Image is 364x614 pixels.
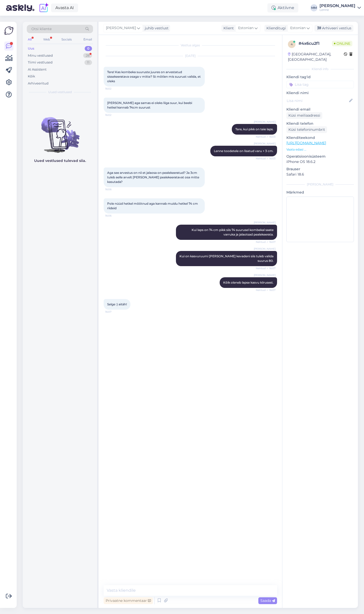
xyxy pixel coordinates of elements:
[238,25,254,31] span: Estonian
[51,4,78,12] a: Avasta AI
[104,54,277,58] div: [DATE]
[28,46,34,51] div: Uus
[286,182,354,187] div: [PERSON_NAME]
[105,87,124,91] span: 16:02
[287,98,348,103] input: Lisa nimi
[223,281,274,284] span: Kõik oleneb lapse kasvu kiirusest.
[60,36,73,43] div: Socials
[106,25,136,31] span: [PERSON_NAME]
[179,254,274,263] span: Kui on kasvuruumi [PERSON_NAME] kevadeni siis tuleb valida suurus 80.
[320,8,355,12] div: Lenne
[254,120,276,124] span: [PERSON_NAME]
[286,112,322,119] div: Küsi meiliaadressi
[267,3,298,12] div: Aktiivne
[83,53,92,58] div: 28
[260,598,275,603] span: Saada
[107,202,199,210] span: Pole nüüd hetkel mõõtnud aga kannab muidu hetkel 74 cm riideid
[286,121,354,126] p: Kliendi telefon
[235,127,274,131] span: Tere, kui pikk on teie laps.
[256,135,276,139] span: Nähtud ✓ 16:03
[4,26,14,35] img: Askly Logo
[286,172,354,177] p: Safari 18.6
[291,42,293,46] span: 4
[286,154,354,159] p: Operatsioonisüsteem
[221,26,234,31] div: Klient
[27,36,33,43] div: All
[286,81,354,88] input: Lisa tag
[28,67,47,72] div: AI Assistent
[28,60,53,65] div: Tiimi vestlused
[286,90,354,96] p: Kliendi nimi
[214,149,274,153] span: Lenne toodetele on lisatud varu + 3 cm.
[286,126,327,133] div: Küsi telefoninumbrit
[104,597,153,604] div: Privaatne kommentaar
[254,247,276,251] span: [PERSON_NAME]
[332,41,352,46] span: Online
[286,141,326,145] a: [URL][DOMAIN_NAME]
[256,266,276,270] span: Nähtud ✓ 16:07
[38,3,49,13] img: explore-ai
[82,36,93,43] div: Email
[286,67,354,71] div: Kliendi info
[28,81,49,86] div: Arhiveeritud
[84,60,92,65] div: 11
[105,310,124,314] span: 16:07
[104,43,277,48] div: Vestlus algas
[264,26,286,31] div: Klienditugi
[314,25,353,32] div: Arhiveeri vestlus
[28,74,35,79] div: Kõik
[286,107,354,112] p: Kliendi email
[256,288,276,292] span: Nähtud ✓ 16:07
[23,108,97,154] img: No chats
[256,157,276,160] span: Nähtud ✓ 16:03
[107,302,127,306] span: Selge :) aitäh!
[107,101,193,109] span: [PERSON_NAME] aga samas ei oleks liiga suur, kui beebi hetkel kannab 74cm suurust
[192,228,274,236] span: Kui laps on 74 cm pikk siis 74 suurusel kombekal saate varruka ja jalaotsad pealekeerata.
[254,221,276,224] span: [PERSON_NAME]
[320,4,355,8] div: [PERSON_NAME]
[299,40,332,47] div: # 4x6cu2f1
[286,190,354,195] p: Märkmed
[85,46,92,51] div: 0
[34,158,86,163] p: Uued vestlused tulevad siia.
[320,4,361,12] a: [PERSON_NAME]Lenne
[105,214,124,218] span: 16:06
[286,166,354,172] p: Brauser
[256,240,276,244] span: Nähtud ✓ 16:07
[254,142,276,145] span: [PERSON_NAME]
[286,74,354,80] p: Kliendi tag'id
[290,25,306,31] span: Estonian
[310,4,317,11] div: MM
[42,36,51,43] div: Web
[107,171,200,184] span: Aga see arvestus on nii et jalaosa on pealekeeratud? Ja 3cm tuleb aelle arvelt [PERSON_NAME] peal...
[286,159,354,164] p: iPhone OS 18.6.2
[105,187,124,191] span: 16:06
[107,70,201,83] span: Tere! Kas kombeka suuruste juures on arvestatud sissekeeratava osaga v mitte? St mõtlen mis suuru...
[288,52,344,62] div: [GEOGRAPHIC_DATA], [GEOGRAPHIC_DATA]
[31,26,52,32] span: Otsi kliente
[48,90,72,94] span: Uued vestlused
[28,53,53,58] div: Minu vestlused
[143,26,169,31] div: juhib vestlust
[286,135,354,140] p: Klienditeekond
[254,273,276,277] span: [PERSON_NAME]
[286,147,354,152] p: Vaata edasi ...
[105,113,124,117] span: 16:02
